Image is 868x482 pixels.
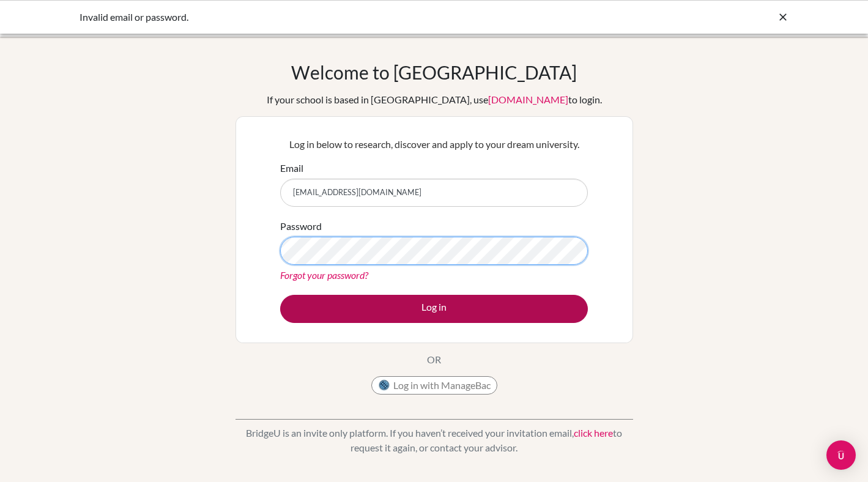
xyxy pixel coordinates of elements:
[826,440,856,470] div: Open Intercom Messenger
[488,94,568,105] a: [DOMAIN_NAME]
[574,427,613,439] a: click here
[291,61,577,83] h1: Welcome to [GEOGRAPHIC_DATA]
[236,426,633,455] p: BridgeU is an invite only platform. If you haven’t received your invitation email, to request it ...
[280,295,588,323] button: Log in
[371,376,497,395] button: Log in with ManageBac
[280,219,322,234] label: Password
[280,161,303,176] label: Email
[80,10,606,24] div: Invalid email or password.
[280,269,368,281] a: Forgot your password?
[280,137,588,152] p: Log in below to research, discover and apply to your dream university.
[427,352,441,367] p: OR
[267,92,602,107] div: If your school is based in [GEOGRAPHIC_DATA], use to login.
